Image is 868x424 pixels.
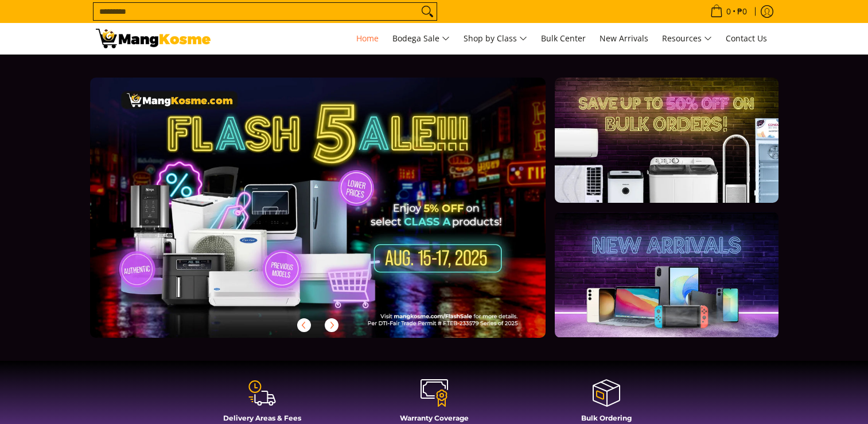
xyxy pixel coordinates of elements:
[351,23,384,54] a: Home
[600,33,648,44] span: New Arrivals
[594,23,654,54] a: New Arrivals
[541,33,586,44] span: Bulk Center
[392,32,450,46] span: Bodega Sale
[707,5,750,18] span: •
[726,33,767,44] span: Contact Us
[96,29,211,48] img: Mang Kosme: Your Home Appliances Warehouse Sale Partner!
[356,33,379,44] span: Home
[418,3,437,20] button: Search
[656,23,718,54] a: Resources
[535,23,591,54] a: Bulk Center
[222,23,773,54] nav: Main Menu
[458,23,533,54] a: Shop by Class
[182,414,342,422] h4: Delivery Areas & Fees
[319,313,344,338] button: Next
[735,7,749,16] span: ₱0
[662,32,712,46] span: Resources
[291,313,317,338] button: Previous
[90,78,583,356] a: More
[387,23,456,54] a: Bodega Sale
[725,7,733,16] span: 0
[526,414,687,422] h4: Bulk Ordering
[464,32,527,46] span: Shop by Class
[720,23,773,54] a: Contact Us
[354,414,515,422] h4: Warranty Coverage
